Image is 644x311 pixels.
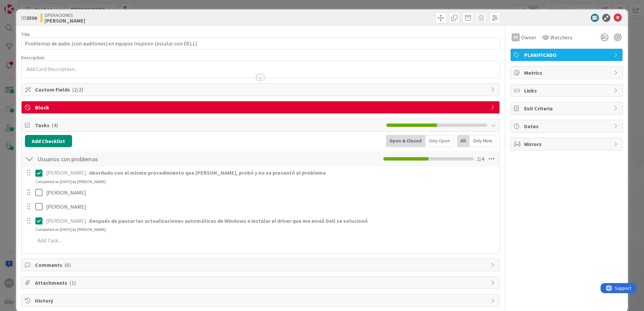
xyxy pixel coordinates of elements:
[524,51,610,59] span: PLANIFICADO
[72,86,83,93] span: ( 2/2 )
[521,33,536,41] span: Owner
[44,18,85,23] b: [PERSON_NAME]
[52,122,58,129] span: ( 4 )
[21,31,30,37] label: Title
[64,262,71,268] span: ( 6 )
[35,121,383,129] span: Tasks
[21,37,500,49] input: type card name here...
[89,217,368,224] strong: Después de pausar las actualizaciones automáticas de Windows e instalar el driver que me envió De...
[21,14,37,22] span: ID
[457,135,470,147] div: All
[386,135,425,147] div: Open & Closed
[524,69,610,77] span: Metrics
[35,179,106,185] div: Completed on [DATE] by [PERSON_NAME]
[44,12,85,18] span: OPERACIONES
[21,55,44,61] span: Description
[89,169,326,176] strong: Abordado con el mismo procedimiento que [PERSON_NAME], probó y no se presentó el problema
[524,122,610,130] span: Dates
[25,135,72,147] button: Add Checklist
[512,33,520,41] div: FV
[35,85,487,94] span: Custom Fields
[26,14,37,21] b: 3506
[46,203,495,211] p: [PERSON_NAME]
[46,189,495,197] p: [PERSON_NAME]
[35,297,487,305] span: History
[524,140,610,148] span: Mirrors
[524,104,610,112] span: Exit Criteria
[35,279,487,287] span: Attachments
[477,155,484,163] span: 2 / 4
[550,33,572,41] span: Watchers
[470,135,496,147] div: Only Mine
[46,217,495,225] p: [PERSON_NAME] -
[35,261,487,269] span: Comments
[524,87,610,95] span: Links
[35,227,106,233] div: Completed on [DATE] by [PERSON_NAME]
[69,279,76,286] span: ( 1 )
[35,153,187,165] input: Add Checklist...
[46,169,495,177] p: [PERSON_NAME] -
[425,135,454,147] div: Only Open
[14,1,31,9] span: Support
[35,103,487,111] span: Block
